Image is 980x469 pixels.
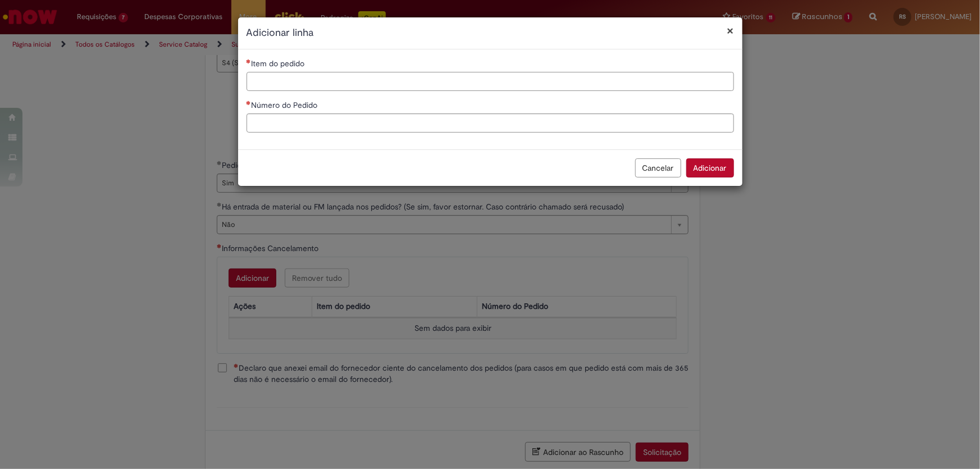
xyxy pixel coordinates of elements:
button: Cancelar [635,158,681,177]
span: Item do pedido [252,58,307,69]
input: Número do Pedido [247,113,734,133]
button: Adicionar [686,158,734,177]
h2: Adicionar linha [247,26,734,40]
span: Necessários [247,59,252,63]
input: Item do pedido [247,72,734,91]
button: Fechar modal [727,25,734,37]
span: Necessários [247,101,252,105]
span: Número do Pedido [252,100,320,110]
